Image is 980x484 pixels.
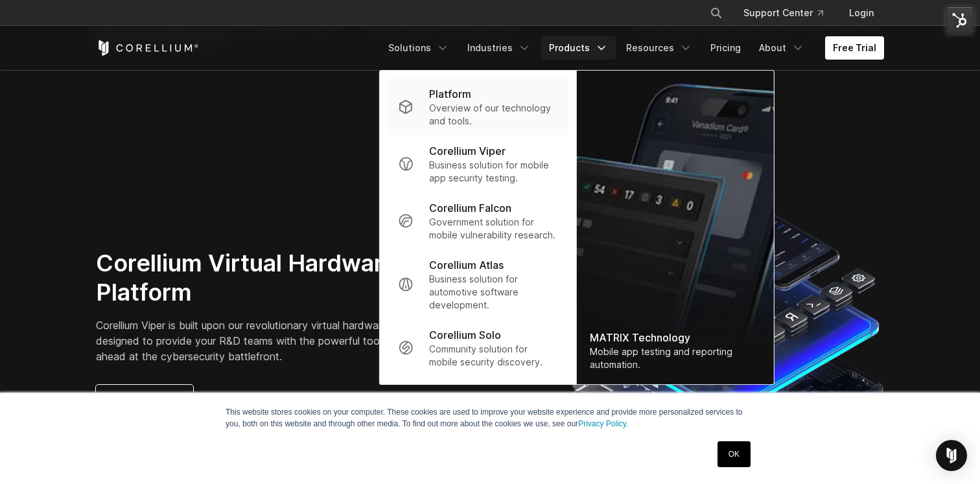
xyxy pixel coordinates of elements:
[705,1,728,25] button: Search
[429,273,558,312] p: Business solution for automotive software development.
[429,327,501,343] p: Corellium Solo
[388,249,568,319] a: Corellium Atlas Business solution for automotive software development.
[936,440,967,471] div: Open Intercom Messenger
[429,86,471,102] p: Platform
[839,1,884,25] a: Login
[751,36,812,60] a: About
[429,143,506,159] p: Corellium Viper
[388,319,568,376] a: Corellium Solo Community solution for mobile security discovery.
[460,36,539,60] a: Industries
[226,406,754,430] p: This website stores cookies on your computer. These cookies are used to improve your website expe...
[429,200,511,216] p: Corellium Falcon
[380,36,457,60] a: Solutions
[590,330,761,345] div: MATRIX Technology
[618,36,700,60] a: Resources
[380,36,884,60] div: Navigation Menu
[429,159,558,185] p: Business solution for mobile app security testing.
[946,6,974,34] img: HubSpot Tools Menu Toggle
[429,102,558,128] p: Overview of our technology and tools.
[590,345,761,371] div: Mobile app testing and reporting automation.
[388,78,568,135] a: Platform Overview of our technology and tools.
[429,257,504,273] p: Corellium Atlas
[541,36,616,60] a: Products
[703,36,749,60] a: Pricing
[717,441,751,467] a: OK
[96,317,496,364] p: Corellium Viper is built upon our revolutionary virtual hardware platform. It's designed to provi...
[577,71,774,384] img: Matrix_WebNav_1x
[429,343,558,369] p: Community solution for mobile security discovery.
[388,135,568,192] a: Corellium Viper Business solution for mobile app security testing.
[694,1,884,25] div: Navigation Menu
[429,216,558,242] p: Government solution for mobile vulnerability research.
[96,249,496,307] h2: Corellium Virtual Hardware Platform
[388,192,568,249] a: Corellium Falcon Government solution for mobile vulnerability research.
[577,71,774,384] a: MATRIX Technology Mobile app testing and reporting automation.
[578,419,628,428] a: Privacy Policy.
[96,40,199,56] a: Corellium Home
[825,36,884,60] a: Free Trial
[96,385,193,416] a: How it works
[733,1,834,25] a: Support Center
